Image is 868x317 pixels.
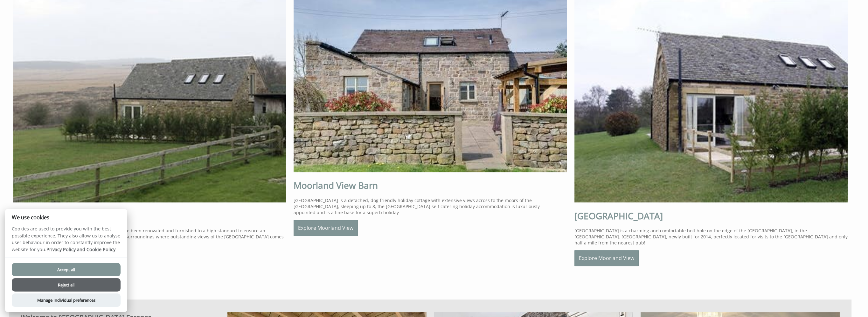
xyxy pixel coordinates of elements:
[12,263,121,276] button: Accept all
[294,179,378,191] a: Moorland View Barn
[12,278,121,292] button: Reject all
[5,225,127,257] p: Cookies are used to provide you with the best possible experience. They also allow us to analyse ...
[13,228,286,246] p: Each of our quality, self catered accommodations have been renovated and furnished to a high stan...
[574,228,848,246] p: [GEOGRAPHIC_DATA] is a charming and comfortable bolt hole on the edge of the [GEOGRAPHIC_DATA], i...
[574,250,639,266] a: Explore Moorland View
[46,246,115,252] a: Privacy Policy and Cookie Policy
[294,220,358,236] a: Explore Moorland View
[13,210,286,222] h1: Peak District Escapes
[574,210,663,222] a: [GEOGRAPHIC_DATA]
[5,214,127,220] h2: We use cookies
[12,293,121,307] button: Manage Individual preferences
[294,197,567,215] p: [GEOGRAPHIC_DATA] is a detached, dog friendly holiday cottage with extensive views across to the ...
